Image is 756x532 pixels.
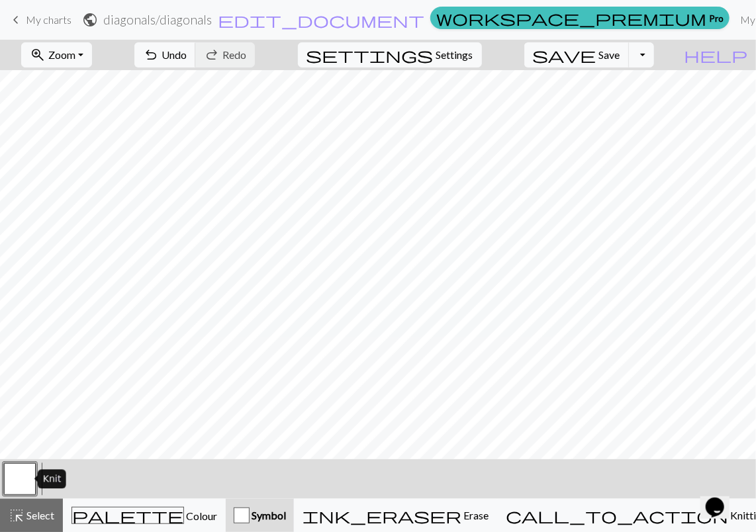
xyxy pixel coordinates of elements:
[684,46,747,64] span: help
[218,11,424,29] span: edit_document
[9,506,24,525] span: highlight_alt
[307,46,434,64] span: settings
[38,470,66,489] div: Knit
[48,48,75,61] span: Zoom
[599,48,620,61] span: Save
[506,506,728,525] span: call_to_action
[303,506,461,525] span: ink_eraser
[103,12,212,27] h2: diagonals / diagonals
[524,42,630,67] button: Save
[143,46,159,64] span: undo
[8,9,71,31] a: My charts
[24,509,54,521] span: Select
[250,509,286,521] span: Symbol
[72,506,183,525] span: palette
[8,11,24,29] span: keyboard_arrow_left
[26,13,71,26] span: My charts
[134,42,196,67] button: Undo
[533,46,596,64] span: save
[461,509,489,521] span: Erase
[294,499,497,532] button: Erase
[162,48,187,61] span: Undo
[82,11,98,29] span: public
[30,46,46,64] span: zoom_in
[700,479,743,519] iframe: chat widget
[226,499,294,532] button: Symbol
[430,7,730,29] a: Pro
[184,510,217,522] span: Colour
[298,42,482,67] button: SettingsSettings
[436,9,706,27] span: workspace_premium
[307,47,434,63] i: Settings
[63,499,226,532] button: Colour
[21,42,92,67] button: Zoom
[436,47,473,63] span: Settings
